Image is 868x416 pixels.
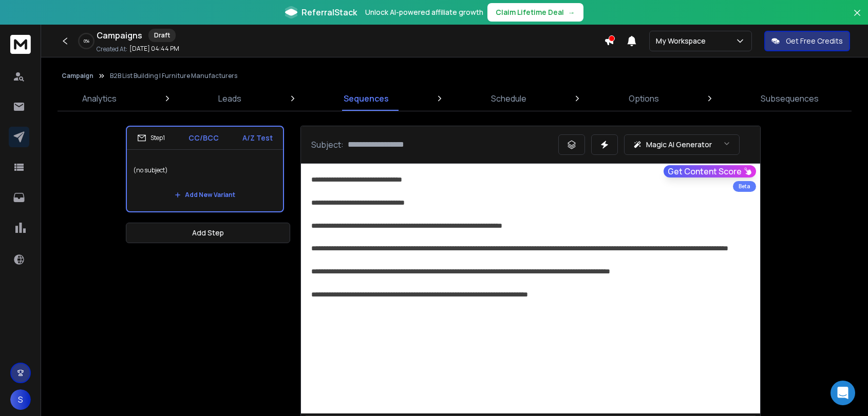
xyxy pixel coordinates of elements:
p: Magic AI Generator [646,140,712,150]
p: B2B List Building | Furniture Manufacturers [110,72,237,80]
button: Add New Variant [166,185,243,205]
p: (no subject) [133,156,277,185]
p: Options [629,92,659,105]
p: [DATE] 04:44 PM [129,45,179,53]
a: Leads [212,86,248,111]
p: 0 % [84,38,89,44]
button: Magic AI Generator [624,134,740,155]
p: Subject: [311,138,344,151]
a: Sequences [337,86,395,111]
p: A/Z Test [242,133,273,143]
a: Subsequences [754,86,825,111]
li: Step1CC/BCCA/Z Test(no subject)Add New Variant [126,126,284,212]
p: Schedule [491,92,526,105]
div: Beta [733,181,756,192]
p: Analytics [82,92,117,105]
p: Subsequences [761,92,819,105]
p: Sequences [344,92,389,105]
p: Get Free Credits [786,36,843,46]
h1: Campaigns [97,29,142,42]
button: Get Free Credits [764,31,850,51]
a: Analytics [76,86,123,111]
button: Campaign [62,72,93,80]
button: Close banner [851,6,864,31]
div: Open Intercom Messenger [831,381,855,405]
button: S [10,389,31,410]
span: ReferralStack [301,6,357,18]
p: CC/BCC [188,133,219,143]
button: Get Content Score [664,165,756,177]
p: Created At: [97,45,127,53]
a: Schedule [485,86,533,111]
button: Claim Lifetime Deal→ [487,3,583,22]
span: → [568,7,575,17]
div: Step 1 [137,133,165,143]
p: Leads [218,92,241,105]
a: Options [622,86,665,111]
p: My Workspace [656,36,710,46]
p: Unlock AI-powered affiliate growth [365,7,483,17]
div: Draft [148,29,176,42]
button: Add Step [126,223,290,243]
